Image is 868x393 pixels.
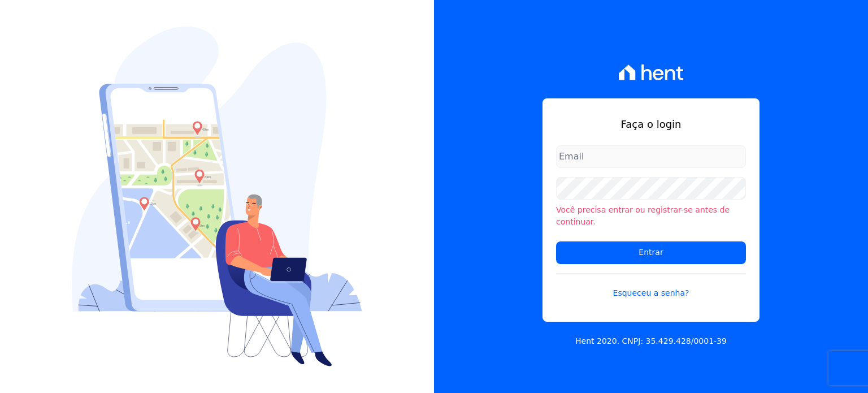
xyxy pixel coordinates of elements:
[556,241,746,264] input: Entrar
[556,145,746,168] input: Email
[556,116,746,132] h1: Faça o login
[556,204,746,228] li: Você precisa entrar ou registrar-se antes de continuar.
[556,273,746,299] a: Esqueceu a senha?
[72,27,362,366] img: Login
[575,335,727,347] p: Hent 2020. CNPJ: 35.429.428/0001-39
